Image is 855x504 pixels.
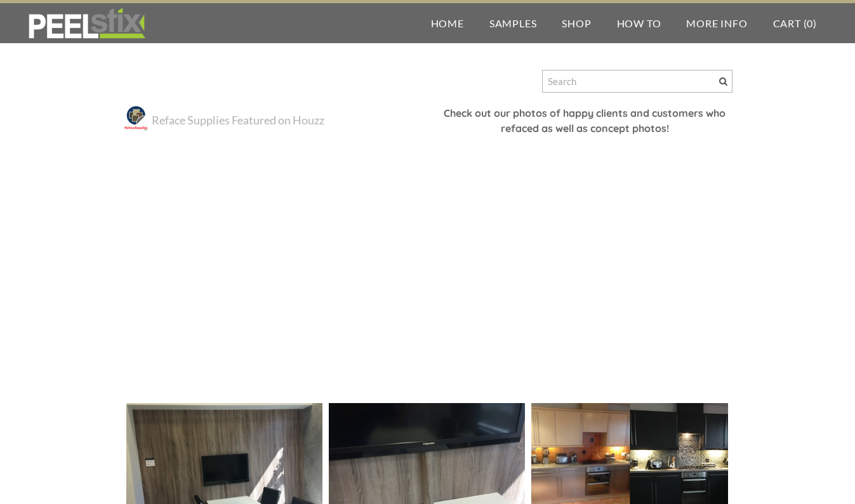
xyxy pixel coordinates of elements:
strong: Check out our photos of happy clients and customers who refaced as well as concept photos! [444,107,726,135]
a: More Info [673,3,760,43]
img: REFACE SUPPLIES [25,8,148,39]
a: How To [604,3,674,43]
a: Shop [549,3,604,43]
a: Samples [477,3,550,43]
a: Cart (0) [760,3,830,43]
span: 0 [807,17,813,29]
a: Home [418,3,477,43]
a: Reface Supplies Featured on Houzz [152,112,324,128]
span: Search [719,77,727,86]
input: Search [542,70,732,93]
img: refacesupplies.jpg [123,105,149,131]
